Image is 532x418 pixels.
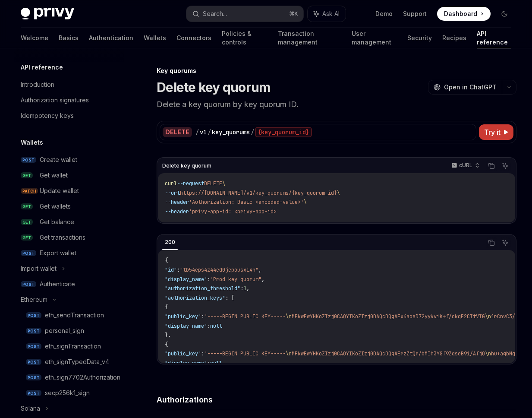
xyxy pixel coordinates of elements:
a: Connectors [176,28,211,48]
div: Introduction [21,79,54,90]
a: API reference [477,28,511,48]
div: DELETE [163,127,192,137]
div: {key_quorum_id} [255,127,312,137]
div: eth_sendTransaction [45,310,104,320]
span: POST [26,390,41,396]
div: Get transactions [40,232,85,243]
button: Ask AI [308,6,346,22]
span: GET [21,219,33,225]
div: eth_sign7702Authorization [45,372,120,383]
div: / [208,128,211,136]
button: Copy the contents from the code block [486,160,497,171]
span: POST [21,250,36,256]
span: Delete key quorum [162,162,211,169]
span: Ask AI [322,9,340,18]
span: POST [26,312,41,319]
a: Idempotency keys [14,108,124,123]
span: MFkwEwYHKoZIzj0CAQYIKoZIzj0DAQcDQgAEx4aoeD72yykviK+f/ckqE2CItVIG [292,313,485,320]
span: POST [21,157,36,163]
a: GETGet balance [14,214,124,230]
span: , [258,266,261,273]
div: personal_sign [45,326,84,336]
span: GET [21,172,33,179]
span: "public_key" [165,350,201,357]
span: null [210,323,222,329]
span: : [ [225,294,234,301]
button: Search...⌘K [186,6,303,22]
span: Open in ChatGPT [444,83,497,92]
span: \n [286,350,292,357]
div: Update wallet [40,186,79,196]
span: \ [304,199,307,206]
span: "authorization_keys" [165,294,225,301]
span: GET [21,203,33,210]
span: "display_name" [165,276,207,283]
span: : [201,350,204,357]
a: Support [403,9,427,18]
span: { [165,304,168,310]
div: v1 [200,128,207,136]
div: Import wallet [21,263,57,274]
div: Key quorums [157,66,516,75]
span: "public_key" [165,313,201,320]
span: }, [165,332,171,339]
span: Try it [484,127,501,137]
span: null [210,360,222,367]
span: DELETE [204,180,222,187]
img: dark logo [21,8,74,20]
span: POST [26,374,41,381]
span: : [177,266,180,273]
span: POST [26,343,41,350]
span: curl [165,180,177,187]
span: 'privy-app-id: <privy-app-id>' [189,208,280,215]
button: Copy the contents from the code block [486,237,497,248]
a: POSTCreate wallet [14,152,124,168]
span: --request [177,180,204,187]
span: Dashboard [444,9,477,18]
div: 200 [162,237,178,247]
span: --header [165,208,189,215]
div: Authorization signatures [21,95,89,105]
a: Dashboard [437,7,491,21]
span: \n [286,313,292,320]
h5: Wallets [21,137,43,148]
span: 1 [243,285,246,292]
a: Welcome [21,28,48,48]
span: \ [337,190,340,196]
span: --url [165,190,180,196]
button: Ask AI [500,237,511,248]
button: cURL [447,158,483,173]
h4: Authorizations [157,394,516,405]
a: Basics [59,28,79,48]
span: "display_name" [165,323,207,329]
a: GETGet wallets [14,199,124,214]
a: POSTeth_sign7702Authorization [14,370,124,385]
span: , [261,276,264,283]
a: GETGet transactions [14,230,124,245]
h1: Delete key quorum [157,79,270,95]
span: --header [165,199,189,206]
span: POST [26,328,41,334]
span: POST [21,281,36,288]
span: PATCH [21,188,38,194]
div: Ethereum [21,294,47,305]
a: POSTeth_signTransaction [14,339,124,354]
div: Solana [21,403,40,414]
button: Open in ChatGPT [428,80,502,95]
span: \ [222,180,225,187]
a: POSTpersonal_sign [14,323,124,339]
span: "-----BEGIN PUBLIC KEY----- [204,313,286,320]
h5: API reference [21,62,63,73]
a: POSTAuthenticate [14,276,124,292]
div: / [195,128,199,136]
span: \n [485,313,491,320]
div: / [251,128,254,136]
button: Try it [479,124,513,140]
span: "tb54eps4z44ed0jepousxi4n" [180,266,258,273]
span: { [165,257,168,264]
a: POSTeth_sendTransaction [14,307,124,323]
div: Search... [203,9,227,19]
a: User management [352,28,397,48]
a: Security [407,28,432,48]
span: MFkwEwYHKoZIzj0CAQYIKoZIzj0DAQcDQgAErzZtQr/bMIh3Y8f9ZqseB9i/AfjQ [292,350,485,357]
